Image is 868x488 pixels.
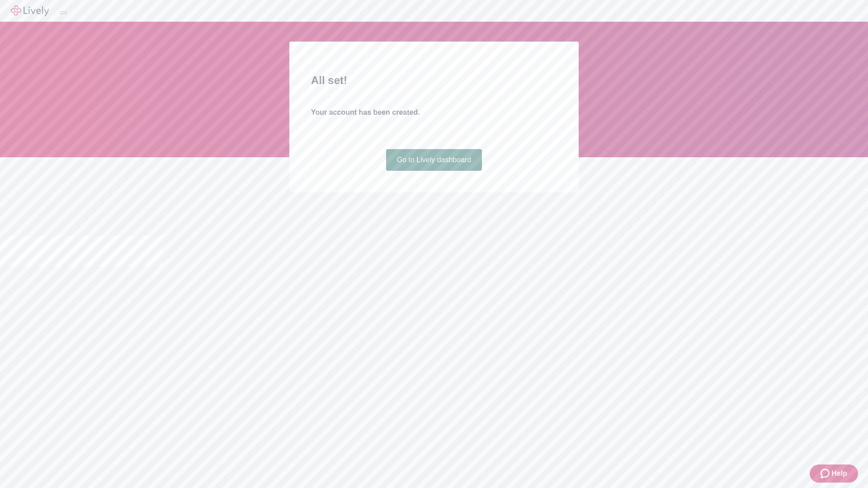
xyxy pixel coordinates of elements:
[386,149,482,171] a: Go to Lively dashboard
[60,11,67,14] button: Log out
[311,107,557,118] h4: Your account has been created.
[810,465,858,483] button: Zendesk support iconHelp
[311,72,557,89] h2: All set!
[821,468,831,479] svg: Zendesk support icon
[11,5,49,16] img: Lively
[831,468,847,479] span: Help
